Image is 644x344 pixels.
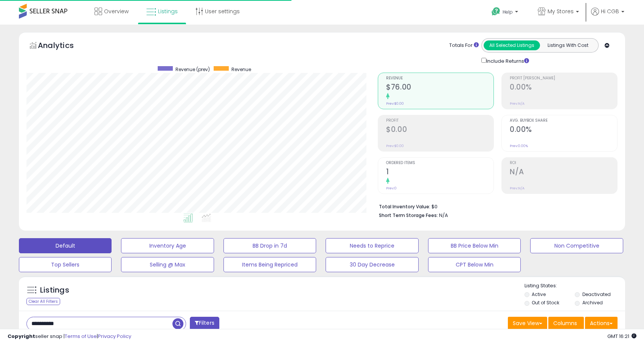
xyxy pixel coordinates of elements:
[386,161,493,165] span: Ordered Items
[530,238,623,253] button: Non Competitive
[223,257,316,272] button: Items Being Repriced
[510,186,525,191] small: Prev: N/A
[8,333,35,340] strong: Copyright
[19,257,112,272] button: Top Sellers
[510,144,528,148] small: Prev: 0.00%
[540,40,596,50] button: Listings With Cost
[379,203,430,210] b: Total Inventory Value:
[175,66,210,73] span: Revenue (prev)
[510,167,617,178] h2: N/A
[428,257,521,272] button: CPT Below Min
[98,333,131,340] a: Privacy Policy
[607,333,636,340] span: 2025-08-13 16:21 GMT
[491,7,501,16] i: Get Help
[428,238,521,253] button: BB Price Below Min
[601,8,619,15] span: Hi CGB
[65,333,97,340] a: Terms of Use
[525,282,625,290] p: Listing States:
[38,40,88,53] h5: Analytics
[26,298,60,305] div: Clear All Filters
[582,299,603,306] label: Archived
[508,317,547,330] button: Save View
[510,101,525,106] small: Prev: N/A
[19,238,112,253] button: Default
[510,125,617,135] h2: 0.00%
[379,201,612,211] li: $0
[386,125,493,135] h2: $0.00
[548,317,584,330] button: Columns
[510,119,617,123] span: Avg. Buybox Share
[8,333,131,340] div: seller snap | |
[484,40,540,50] button: All Selected Listings
[532,291,546,298] label: Active
[40,285,69,296] h5: Listings
[121,257,214,272] button: Selling @ Max
[121,238,214,253] button: Inventory Age
[386,83,493,93] h2: $76.00
[510,76,617,81] span: Profit [PERSON_NAME]
[104,8,129,15] span: Overview
[503,9,513,15] span: Help
[582,291,611,298] label: Deactivated
[190,317,219,330] button: Filters
[386,144,404,148] small: Prev: $0.00
[476,56,538,65] div: Include Returns
[158,8,178,15] span: Listings
[231,66,251,73] span: Revenue
[510,161,617,165] span: ROI
[486,1,526,25] a: Help
[449,42,479,49] div: Totals For
[510,83,617,93] h2: 0.00%
[386,167,493,178] h2: 1
[326,238,418,253] button: Needs to Reprice
[585,317,618,330] button: Actions
[553,319,577,327] span: Columns
[386,101,404,106] small: Prev: $0.00
[326,257,418,272] button: 30 Day Decrease
[591,8,624,25] a: Hi CGB
[386,186,397,191] small: Prev: 0
[548,8,574,15] span: My Stores
[223,238,316,253] button: BB Drop in 7d
[532,299,559,306] label: Out of Stock
[379,212,438,218] b: Short Term Storage Fees:
[386,119,493,123] span: Profit
[439,212,448,219] span: N/A
[386,76,493,81] span: Revenue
